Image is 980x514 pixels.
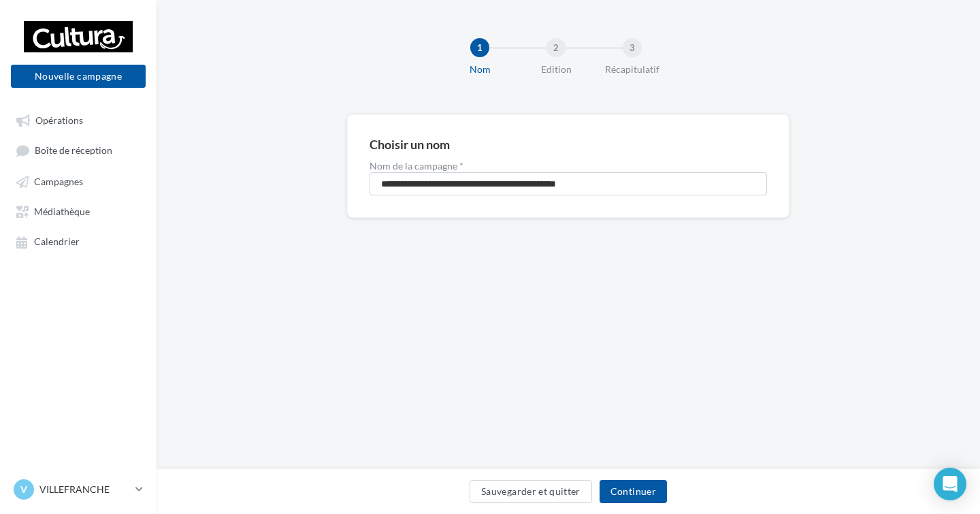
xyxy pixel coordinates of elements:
[11,65,146,88] button: Nouvelle campagne
[589,63,676,76] div: Récapitulatif
[35,114,83,126] span: Opérations
[39,483,130,496] p: VILLEFRANCHE
[8,108,148,132] a: Opérations
[470,480,592,503] button: Sauvegarder et quitter
[8,199,148,223] a: Médiathèque
[623,38,642,57] div: 3
[370,138,450,150] div: Choisir un nom
[35,145,112,157] span: Boîte de réception
[512,63,600,76] div: Edition
[34,206,90,217] span: Médiathèque
[370,161,767,171] label: Nom de la campagne *
[34,176,83,187] span: Campagnes
[8,229,148,253] a: Calendrier
[11,477,146,502] a: V VILLEFRANCHE
[8,138,148,163] a: Boîte de réception
[20,483,27,496] span: V
[934,468,966,500] div: Open Intercom Messenger
[600,480,667,503] button: Continuer
[436,63,523,76] div: Nom
[34,236,80,248] span: Calendrier
[470,38,489,57] div: 1
[546,38,566,57] div: 2
[8,169,148,193] a: Campagnes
